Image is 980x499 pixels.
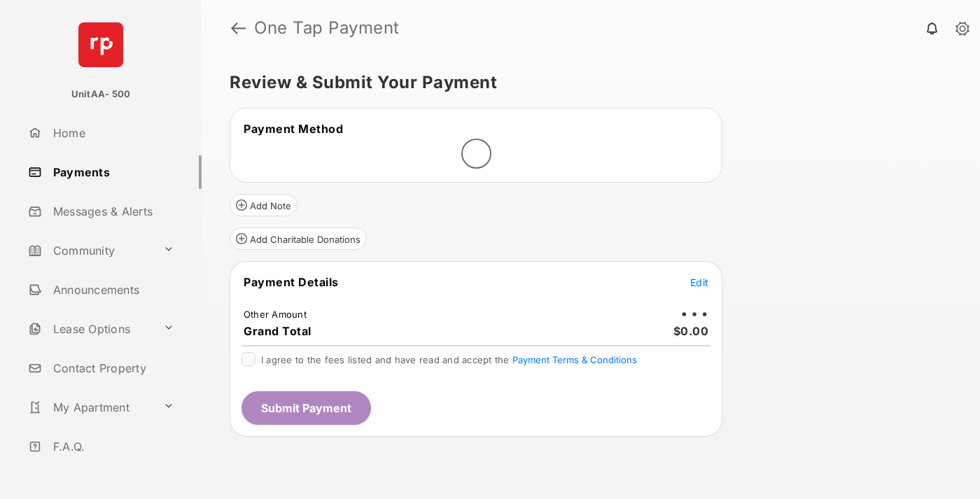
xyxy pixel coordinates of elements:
[22,391,157,424] a: My Apartment
[230,227,367,250] button: Add Charitable Donations
[244,275,339,289] span: Payment Details
[690,276,708,288] span: Edit
[22,430,202,463] a: F.A.Q.
[690,275,708,289] button: Edit
[22,312,157,346] a: Lease Options
[22,155,202,189] a: Payments
[512,354,637,365] button: I agree to the fees listed and have read and accept the
[241,391,371,425] button: Submit Payment
[244,122,343,136] span: Payment Method
[22,234,157,267] a: Community
[673,324,709,338] span: $0.00
[71,87,131,101] p: UnitAA- 500
[22,273,202,307] a: Announcements
[230,194,297,216] button: Add Note
[254,20,400,36] strong: One Tap Payment
[22,195,202,228] a: Messages & Alerts
[244,324,311,338] span: Grand Total
[261,354,637,365] span: I agree to the fees listed and have read and accept the
[230,74,941,91] h5: Review & Submit Your Payment
[78,22,123,67] img: svg+xml;base64,PHN2ZyB4bWxucz0iaHR0cDovL3d3dy53My5vcmcvMjAwMC9zdmciIHdpZHRoPSI2NCIgaGVpZ2h0PSI2NC...
[22,116,202,150] a: Home
[243,308,307,321] td: Other Amount
[22,351,202,385] a: Contact Property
